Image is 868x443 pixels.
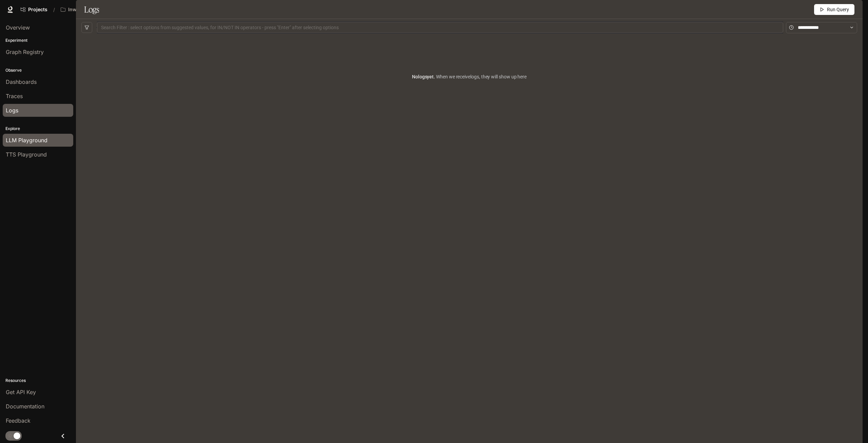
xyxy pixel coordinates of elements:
span: When we receive logs , they will show up here [435,74,527,79]
button: Run Query [814,4,854,15]
button: All workspaces [58,3,117,16]
div: / [51,6,58,13]
span: filter [84,25,89,30]
h1: Logs [84,3,99,16]
a: Go to projects [18,3,51,16]
article: No logs yet. [412,73,527,80]
span: Projects [28,7,47,13]
p: Inworld AI Demos [68,7,106,13]
span: Run Query [827,6,849,13]
button: filter [81,22,92,33]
